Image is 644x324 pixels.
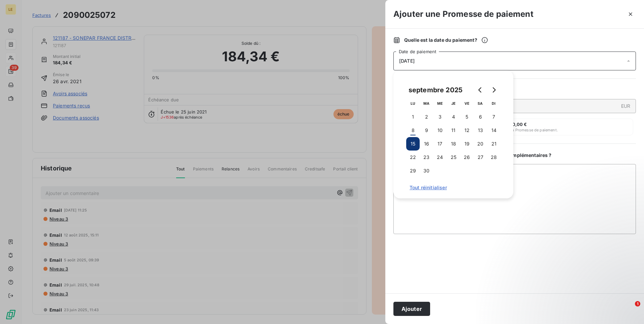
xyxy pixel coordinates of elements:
span: [DATE] [399,58,415,64]
button: 8 [406,124,420,137]
iframe: Intercom live chat [621,301,637,317]
button: 19 [460,137,474,151]
button: 24 [433,151,447,164]
button: 23 [420,151,433,164]
iframe: Intercom notifications message [509,259,644,306]
button: 11 [447,124,460,137]
th: mardi [420,97,433,110]
button: 6 [474,110,487,124]
span: 0,00 € [512,122,527,127]
span: Tout réinitialiser [410,185,497,190]
button: 25 [447,151,460,164]
button: 28 [487,151,501,164]
button: 4 [447,110,460,124]
th: vendredi [460,97,474,110]
button: 30 [420,164,433,177]
button: 21 [487,137,501,151]
th: jeudi [447,97,460,110]
button: 20 [474,137,487,151]
button: 1 [406,110,420,124]
button: 3 [433,110,447,124]
th: samedi [474,97,487,110]
button: 2 [420,110,433,124]
th: mercredi [433,97,447,110]
button: 10 [433,124,447,137]
th: dimanche [487,97,501,110]
span: Quelle est la date du paiement ? [404,37,488,43]
button: 18 [447,137,460,151]
button: 26 [460,151,474,164]
button: 15 [406,137,420,151]
button: Ajouter [393,302,430,316]
button: 13 [474,124,487,137]
button: 29 [406,164,420,177]
button: 5 [460,110,474,124]
th: lundi [406,97,420,110]
button: Go to next month [487,83,501,97]
button: 7 [487,110,501,124]
button: 12 [460,124,474,137]
h3: Ajouter une Promesse de paiement [393,8,534,20]
span: 1 [635,301,640,306]
button: 22 [406,151,420,164]
button: Go to previous month [474,83,487,97]
button: 27 [474,151,487,164]
div: septembre 2025 [406,85,465,95]
button: 9 [420,124,433,137]
button: 17 [433,137,447,151]
button: 14 [487,124,501,137]
button: 16 [420,137,433,151]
